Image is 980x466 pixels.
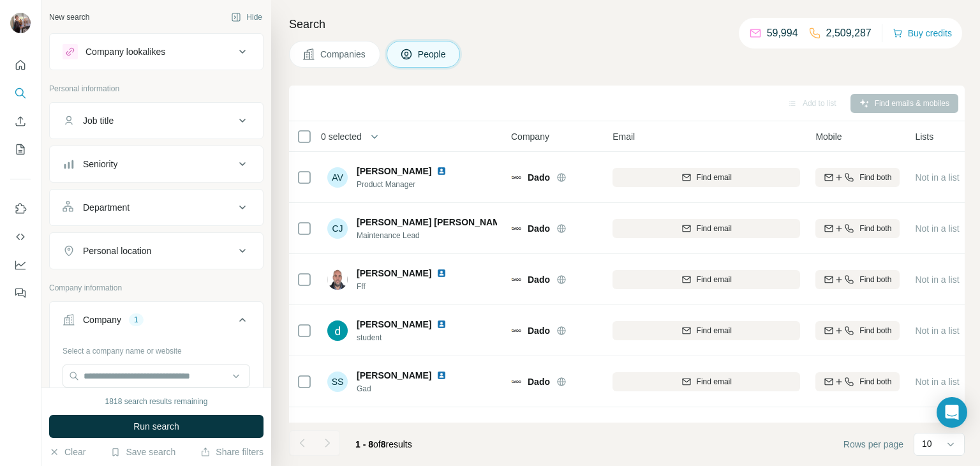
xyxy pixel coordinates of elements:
[357,318,431,331] span: [PERSON_NAME]
[436,268,447,278] img: LinkedIn logo
[612,321,800,340] button: Find email
[373,439,381,449] span: of
[63,340,250,357] div: Select a company name or website
[697,172,732,183] span: Find email
[612,270,800,289] button: Find email
[10,253,31,276] button: Dashboard
[357,268,431,278] span: [PERSON_NAME]
[49,282,264,294] p: Company information
[327,269,348,290] img: Avatar
[327,320,348,341] img: Avatar
[767,26,798,41] p: 59,994
[49,11,89,23] div: New search
[511,223,521,234] img: Logo of Dado
[355,439,412,449] span: results
[357,216,509,229] span: [PERSON_NAME] [PERSON_NAME]
[436,370,447,380] img: LinkedIn logo
[697,376,732,387] span: Find email
[815,270,900,289] button: Find both
[50,236,263,266] button: Personal location
[327,372,348,392] div: SS
[83,158,117,170] div: Seniority
[10,197,31,220] button: Use Surfe on LinkedIn
[381,439,386,449] span: 8
[418,48,447,61] span: People
[357,369,431,382] span: [PERSON_NAME]
[815,168,900,187] button: Find both
[49,415,264,438] button: Run search
[133,420,179,433] span: Run search
[859,172,891,183] span: Find both
[612,130,635,143] span: Email
[915,172,959,183] span: Not in a list
[612,168,800,187] button: Find email
[321,130,362,143] span: 0 selected
[528,273,550,286] span: Dado
[50,192,263,223] button: Department
[697,274,732,285] span: Find email
[436,421,447,432] img: LinkedIn logo
[528,222,550,235] span: Dado
[105,396,208,407] div: 1818 search results remaining
[83,244,151,257] div: Personal location
[10,13,31,33] img: Avatar
[357,165,431,177] span: [PERSON_NAME]
[110,446,175,458] button: Save search
[222,8,271,27] button: Hide
[327,423,348,443] div: YT
[612,372,800,391] button: Find email
[49,83,264,94] p: Personal information
[10,82,31,105] button: Search
[859,376,891,387] span: Find both
[357,230,497,241] span: Maintenance Lead
[511,274,521,285] img: Logo of Dado
[83,114,114,127] div: Job title
[843,438,903,451] span: Rows per page
[436,319,447,329] img: LinkedIn logo
[129,314,144,326] div: 1
[289,15,965,33] h4: Search
[859,274,891,285] span: Find both
[83,313,121,326] div: Company
[50,304,263,340] button: Company1
[10,225,31,248] button: Use Surfe API
[357,420,431,433] span: [PERSON_NAME]
[83,201,130,214] div: Department
[50,149,263,179] button: Seniority
[528,375,550,388] span: Dado
[327,218,348,239] div: CJ
[50,105,263,136] button: Job title
[357,179,462,190] span: Product Manager
[697,223,732,234] span: Find email
[612,219,800,238] button: Find email
[815,130,842,143] span: Mobile
[327,167,348,188] div: AV
[49,446,85,458] button: Clear
[859,223,891,234] span: Find both
[915,130,933,143] span: Lists
[915,223,959,234] span: Not in a list
[815,321,900,340] button: Find both
[815,219,900,238] button: Find both
[10,54,31,77] button: Quick start
[357,281,462,292] span: Fff
[320,48,367,61] span: Companies
[697,325,732,336] span: Find email
[915,274,959,285] span: Not in a list
[511,130,549,143] span: Company
[511,326,521,336] img: Logo of Dado
[511,377,521,387] img: Logo of Dado
[10,138,31,161] button: My lists
[528,171,550,184] span: Dado
[859,325,891,336] span: Find both
[10,110,31,133] button: Enrich CSV
[826,26,872,41] p: 2,509,287
[922,437,932,450] p: 10
[355,439,373,449] span: 1 - 8
[915,326,959,336] span: Not in a list
[815,372,900,391] button: Find both
[357,383,462,395] span: Gad
[357,332,462,343] span: student
[85,45,165,58] div: Company lookalikes
[937,397,967,428] div: Open Intercom Messenger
